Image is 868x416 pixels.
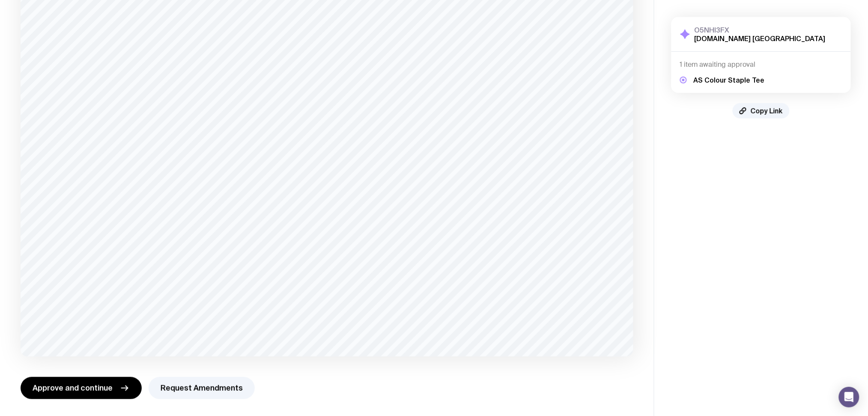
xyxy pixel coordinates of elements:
h5: AS Colour Staple Tee [694,76,765,84]
button: Approve and continue [21,377,142,399]
span: Approve and continue [33,383,113,393]
div: Open Intercom Messenger [839,387,859,407]
h3: O5NHI3FX [695,26,826,34]
h2: [DOMAIN_NAME] [GEOGRAPHIC_DATA] [695,34,826,43]
span: Copy Link [751,107,783,115]
button: Request Amendments [149,377,255,399]
h4: 1 item awaiting approval [680,60,842,69]
button: Copy Link [733,103,790,119]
